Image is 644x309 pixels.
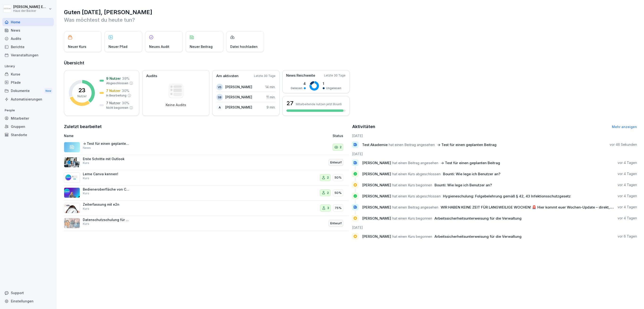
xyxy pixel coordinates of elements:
p: 9 Nutzer [106,76,121,81]
span: [PERSON_NAME] [362,172,391,176]
a: Veranstaltungen [2,51,54,59]
p: Keine Audits [166,103,186,107]
span: hat einen Kurs begonnen [392,234,432,239]
span: Bounti: Wie lege ich Benutzer an? [435,183,492,187]
span: Arbeitssicherheitsunterweisung für die Verwaltung [435,216,522,221]
p: Gelesen [291,86,302,90]
a: Einstellungen [2,297,54,305]
p: Letzte 30 Tage [254,74,276,78]
p: vor 4 Tagen [618,216,637,221]
span: hat einen Kurs abgeschlossen [392,172,441,176]
p: Lerne Canva kennen! [83,172,130,176]
p: Entwurf [330,221,342,226]
a: Lerne Canva kennen!Kurs250% [64,170,349,185]
p: 23 [78,88,85,93]
span: -> Test für einen geplanten Beitrag [441,161,500,165]
p: Library [2,63,54,70]
span: [PERSON_NAME] [362,194,391,198]
img: s66qd3d44r21bikr32egi3fp.png [64,172,80,183]
p: Neuer Beitrag [190,44,213,49]
div: Standorte [2,131,54,139]
a: Berichte [2,43,54,51]
span: -> Test für einen geplanten Beitrag [437,142,497,147]
p: 30 % [122,100,129,105]
div: Dokumente [2,87,54,95]
img: j41gu7y67g5ch47nwh46jjsr.png [64,157,80,167]
p: Kurs [83,176,89,180]
img: afg6fnw2rcih01fdc0lxrusa.png [64,218,80,228]
p: Neues Audit [149,44,169,49]
span: hat einen Beitrag angesehen [392,205,438,209]
span: hat einen Kurs begonnen [392,183,432,187]
span: Arbeitssicherheitsunterweisung für die Verwaltung [435,234,522,239]
span: Bounti: Wie lege ich Benutzer an? [443,172,500,176]
a: News [2,26,54,34]
p: Name [64,133,246,138]
p: vor 4 Tagen [618,183,637,187]
span: [PERSON_NAME] [362,161,391,165]
span: hat einen Beitrag angesehen [389,142,435,147]
p: Erste Schritte mit Outlook [83,157,130,161]
span: [PERSON_NAME] [362,183,391,187]
p: 3 [327,206,329,210]
div: A [216,104,223,111]
p: Neuer Pfad [109,44,127,49]
span: WIR HABEN KEINE ZEIT FÜR LANGWEILIGE WOCHEN! 🚨 Hier kommt euer Wochen-Update – direkt, ehrlich und [441,205,630,209]
p: vor 4 Tagen [618,194,637,198]
p: 2 [327,191,329,195]
p: 75% [335,206,342,210]
div: Support [2,289,54,297]
span: [PERSON_NAME] [362,234,391,239]
span: hat einen Kurs abgeschlossen [392,194,441,198]
img: lysz5sqnxflpxgfcucko2ufd.png [64,203,80,213]
a: Erste Schritte mit OutlookKursEntwurf [64,155,349,170]
p: [PERSON_NAME] [225,84,252,89]
span: hat einen Kurs begonnen [392,216,432,221]
a: Mehr anzeigen [612,125,637,129]
p: Letzte 30 Tage [324,73,346,78]
p: Neuer Kurs [68,44,86,49]
a: Gruppen [2,122,54,131]
h2: Aktivitäten [352,123,375,130]
div: New [44,88,52,94]
p: [PERSON_NAME] Ehlerding [13,5,48,9]
p: Audits [146,73,157,79]
p: 9 min. [267,105,276,110]
span: Test Akademie [362,142,388,147]
p: Ungelesen [326,86,341,90]
a: Zeiterfassung mit e2nKurs375% [64,200,349,216]
p: [PERSON_NAME] [225,105,252,110]
span: Hygieneschulung: Folgebelehrung gemäß § 42, 43 Infektionsschutzgesetz [443,194,571,198]
p: Kurs [83,207,89,211]
p: [PERSON_NAME] [225,95,252,100]
a: Datenschutzschulung für den VerkaufKursEntwurf [64,216,349,231]
p: 50% [335,191,342,195]
p: 4 [291,81,306,86]
div: Home [2,18,54,26]
p: 39 % [122,76,130,81]
p: Bedieneroberfläche von CANVA [83,187,130,192]
p: Haus der Bäcker [13,9,48,13]
a: Audits [2,34,54,43]
p: Kurs [83,222,89,226]
a: Automatisierungen [2,95,54,103]
a: Kurse [2,70,54,78]
p: vor 4 Tagen [618,205,637,209]
a: Pfade [2,78,54,87]
p: 30 % [122,88,129,93]
p: 14 min. [265,84,276,89]
p: Datenschutzschulung für den Verkauf [83,218,130,222]
p: 11 min. [266,95,276,100]
p: 1 [323,81,341,86]
span: [PERSON_NAME] [362,216,391,221]
h1: Guten [DATE], [PERSON_NAME] [64,8,637,16]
